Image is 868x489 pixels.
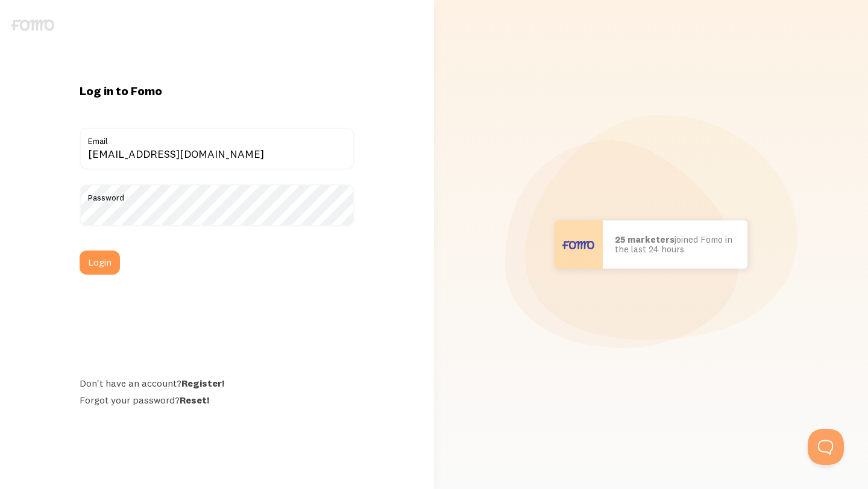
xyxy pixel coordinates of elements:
[80,394,354,406] div: Forgot your password?
[80,184,354,205] label: Password
[80,128,354,148] label: Email
[80,251,120,275] button: Login
[80,83,354,99] h1: Log in to Fomo
[80,377,354,389] div: Don't have an account?
[615,234,675,245] b: 25 marketers
[808,429,844,465] iframe: Help Scout Beacon - Open
[555,220,603,269] img: User avatar
[615,235,735,255] p: joined Fomo in the last 24 hours
[181,377,224,389] a: Register!
[180,394,209,406] a: Reset!
[11,19,54,31] img: fomo-logo-gray-b99e0e8ada9f9040e2984d0d95b3b12da0074ffd48d1e5cb62ac37fc77b0b268.svg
